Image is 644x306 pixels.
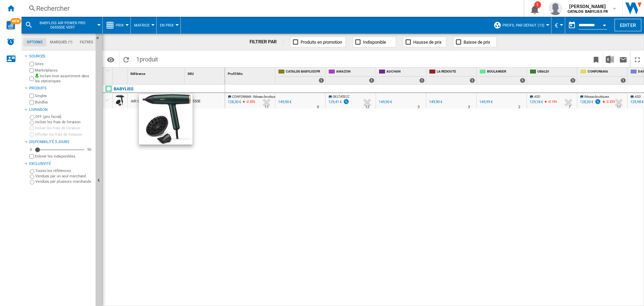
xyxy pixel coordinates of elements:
span: Prix [116,23,124,28]
img: promotionV3.png [594,99,601,104]
span: : Réseau boutiques [252,95,278,98]
label: Bundles [35,100,93,105]
button: € [555,17,561,34]
span: Référence [130,72,145,76]
div: Sort None [129,68,184,78]
div: Exclusivité [29,161,93,167]
input: Afficher les frais de livraison [30,132,34,137]
div: 129,98 € [630,100,644,104]
div: CATALOG BABYLISS FR 1 offers sold by CATALOG BABYLISS FR [277,68,325,84]
span: En Prix [160,23,174,28]
input: Inclure les frais de livraison [30,121,34,125]
div: FILTRER PAR [250,39,284,45]
div: UBALDI 1 offers sold by UBALDI [528,68,577,84]
label: Vendues par plusieurs marchands [35,179,93,184]
span: -0.15 [548,100,555,103]
div: Profil par défaut (13) [493,17,548,34]
span: Matrice [134,23,150,28]
button: Open calendar [598,18,610,30]
button: Recharger [119,51,133,67]
button: BABYLISS AIR POWER PRO D6555DE VERT [36,17,96,34]
span: LA REDOUTE [437,69,475,75]
label: Toutes les références [35,168,93,173]
span: NEW [10,18,21,24]
img: wise-card.svg [6,21,15,30]
div: 149,90 € [378,99,392,105]
i: % [605,99,609,107]
div: 149,90 € [379,100,392,104]
div: BABYLISS AIR POWER PRO D6555DE VERT [25,17,99,34]
input: Toutes les références [30,169,34,174]
div: Profil Min Sort None [226,68,275,78]
div: AMAZON 1 offers sold by AMAZON [327,68,376,84]
span: CONFORAMA [232,95,251,98]
div: Délai de livraison : 11 jours [265,104,269,111]
span: Profil par défaut (13) [502,23,544,28]
div: Matrice [134,17,153,34]
md-tab-item: Options [23,38,46,46]
span: BABYLISS AIR POWER PRO D6555DE VERT [36,21,90,30]
input: Sites [30,62,34,66]
span: SKU [187,72,194,76]
div: Sort None [114,68,127,78]
span: CATALOG BABYLISS FR [286,69,324,75]
button: Editer [614,19,641,31]
div: Délai de livraison : 0 jour [317,104,319,111]
label: Sites [35,61,93,67]
label: Enlever les indisponibles [35,154,93,159]
label: Singles [35,93,93,98]
button: En Prix [160,17,177,34]
button: Masquer [96,34,104,46]
span: BOULANGER [487,69,525,75]
div: D6555DE [185,93,225,108]
label: Inclure les frais de livraison [35,126,93,131]
div: Disponibilité 5 Jours [29,139,93,145]
div: 129,18 € [530,100,543,104]
button: md-calendar [565,18,579,32]
b: CATALOG BABYLISS FR [568,9,608,14]
div: Délai de livraison : 12 jours [365,104,369,111]
input: Vendues par un seul marchand [30,175,34,179]
button: Télécharger au format Excel [603,51,616,67]
span: -2.33 [606,100,613,103]
div: Produits [29,86,93,91]
span: 1 [133,51,161,65]
label: Afficher les frais de livraison [35,132,93,137]
span: [PERSON_NAME] [568,3,608,10]
div: Délai de livraison : 11 jours [617,104,621,111]
div: 1 offers sold by AMAZON [369,78,374,83]
input: Singles [30,94,34,98]
img: alerts-logo.svg [7,38,15,46]
span: DELTATECC [333,95,350,98]
div: SKU Sort None [186,68,225,78]
button: Indisponible [353,37,396,47]
button: Prix [116,17,127,34]
span: UBALDI [537,69,576,75]
input: OFF (prix facial) [30,115,34,120]
button: Créer un favoris [589,51,603,67]
label: Inclure mon assortiment dans les statistiques [35,74,93,84]
span: ASD [635,95,641,98]
div: Livraison [29,107,93,113]
div: 149,99 € [478,99,493,105]
div: 149,90 € [428,99,442,105]
span: Réseau boutiques [584,95,609,98]
div: Sources [29,54,93,59]
div: 1 offers sold by CONFORAMA [621,78,626,83]
button: Envoyer ce rapport par email [616,51,630,67]
input: Bundles [30,100,34,104]
div: 129,18 € [529,99,543,105]
div: 1 offers sold by BOULANGER [520,78,525,83]
md-tab-item: Marques (*) [46,38,76,46]
div: 149,90 € [277,99,291,105]
span: Indisponible [363,40,386,45]
div: 129,41 € [328,100,342,104]
input: Afficher les frais de livraison [30,154,34,159]
div: Délai de livraison : 3 jours [418,104,420,111]
div: 149,90 € [429,100,442,104]
div: AIR POWER PRO D6555DE VERT [131,94,183,109]
i: % [547,99,551,107]
div: Sort None [186,68,225,78]
div: Rechercher [36,4,506,13]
